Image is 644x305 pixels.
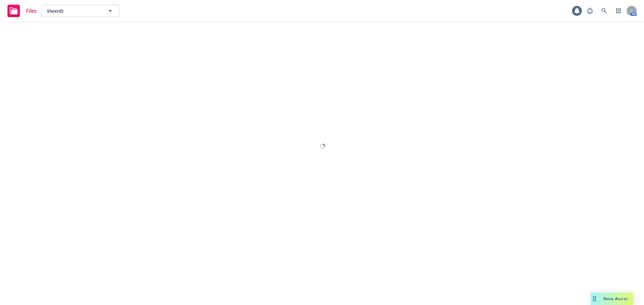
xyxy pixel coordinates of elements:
[5,2,39,20] a: Files
[612,5,625,17] a: Switch app
[47,8,101,14] span: SheerID
[603,296,628,301] span: Nova Assist
[591,293,633,305] button: Nova Assist
[42,5,119,17] button: SheerID
[591,293,598,305] div: Drag to move
[584,5,596,17] a: Report a Bug
[598,5,610,17] a: Search
[26,8,37,13] span: Files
